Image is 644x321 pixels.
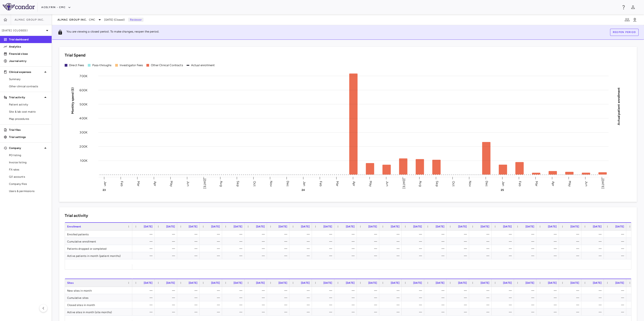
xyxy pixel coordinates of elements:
[585,245,602,252] div: —
[226,308,242,316] div: —
[436,281,444,284] span: [DATE]
[338,287,355,294] div: —
[338,301,355,308] div: —
[383,287,399,294] div: —
[79,116,88,120] tspan: 400K
[451,245,467,252] div: —
[186,181,190,186] text: Jun
[473,238,489,245] div: —
[419,181,422,186] text: Aug
[563,294,579,301] div: —
[9,189,48,193] span: Users & permissions
[9,168,48,172] span: FX rates
[271,287,287,294] div: —
[293,287,310,294] div: —
[236,181,240,186] text: Sep
[383,294,399,301] div: —
[301,281,310,284] span: [DATE]
[346,281,355,284] span: [DATE]
[335,181,339,186] text: Mar
[71,87,75,114] tspan: Monthly spend ($)
[67,281,74,284] span: Sites
[501,181,505,186] text: Jan
[601,179,605,189] text: [DATE]
[585,252,602,259] div: —
[501,188,504,192] text: 25
[540,301,557,308] div: —
[563,231,579,238] div: —
[468,181,472,187] text: Nov
[9,52,48,56] p: Financial close
[65,238,132,245] div: Cumulative enrollment
[406,231,422,238] div: —
[234,281,242,284] span: [DATE]
[9,45,48,49] p: Analytics
[9,160,48,164] span: Invoice listing
[120,181,124,186] text: Feb
[535,181,538,186] text: Mar
[57,18,87,22] span: Almac Group Inc.
[338,252,355,259] div: —
[525,225,534,228] span: [DATE]
[585,238,602,245] div: —
[496,245,512,252] div: —
[136,308,152,316] div: —
[151,63,183,67] div: Other Clinical Contracts
[383,245,399,252] div: —
[563,287,579,294] div: —
[518,238,534,245] div: —
[617,87,621,125] tspan: Actual patient enrollment
[271,245,287,252] div: —
[89,18,95,22] span: CMC
[204,294,220,301] div: —
[540,294,557,301] div: —
[204,252,220,259] div: —
[9,146,43,150] p: Company
[338,238,355,245] div: —
[120,63,143,67] div: Investigator Fees
[9,182,48,186] span: Company files
[615,225,624,228] span: [DATE]
[584,181,588,186] text: Jun
[610,29,639,36] button: Reopen period
[65,252,132,259] div: Active patients in month (patient months)
[9,103,48,107] span: Patient activity
[563,238,579,245] div: —
[181,238,197,245] div: —
[293,301,310,308] div: —
[226,231,242,238] div: —
[9,84,48,88] span: Other clinical contracts
[9,59,48,63] p: Journal entry
[234,225,242,228] span: [DATE]
[518,231,534,238] div: —
[136,301,152,308] div: —
[66,30,159,35] p: You are viewing a closed period. To make changes, reopen the period.
[316,252,332,259] div: —
[518,181,522,186] text: Feb
[319,181,323,186] text: Feb
[570,281,579,284] span: [DATE]
[402,179,406,189] text: [DATE]
[518,287,534,294] div: —
[503,281,512,284] span: [DATE]
[540,231,557,238] div: —
[271,231,287,238] div: —
[593,225,602,228] span: [DATE]
[189,281,197,284] span: [DATE]
[67,225,81,228] span: Enrollment
[361,301,377,308] div: —
[181,301,197,308] div: —
[473,231,489,238] div: —
[249,252,265,259] div: —
[361,231,377,238] div: —
[481,225,489,228] span: [DATE]
[518,252,534,259] div: —
[211,281,220,284] span: [DATE]
[413,225,422,228] span: [DATE]
[144,225,152,228] span: [DATE]
[249,238,265,245] div: —
[256,281,265,284] span: [DATE]
[608,245,624,252] div: —
[249,231,265,238] div: —
[204,301,220,308] div: —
